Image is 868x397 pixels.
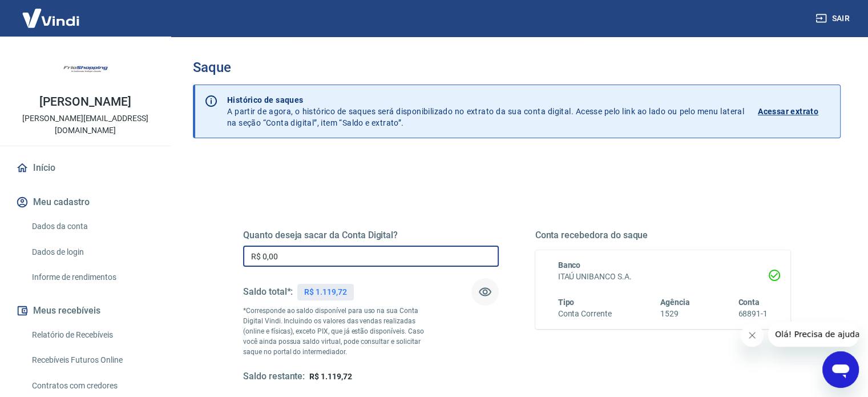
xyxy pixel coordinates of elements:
a: Acessar extrato [758,94,831,129]
img: 05b3cb34-28e8-4073-b7ee-254a923d4c8c.jpeg [63,46,108,91]
p: [PERSON_NAME][EMAIL_ADDRESS][DOMAIN_NAME] [9,113,162,137]
p: A partir de agora, o histórico de saques será disponibilizado no extrato da sua conta digital. Ac... [227,94,744,129]
h6: ITAÚ UNIBANCO S.A. [558,271,768,283]
p: Histórico de saques [227,94,744,106]
p: *Corresponde ao saldo disponível para uso na sua Conta Digital Vindi. Incluindo os valores das ve... [243,306,435,357]
a: Início [14,155,157,181]
p: [PERSON_NAME] [39,96,131,108]
h6: Conta Corrente [558,308,612,320]
iframe: Fechar mensagem [741,324,764,347]
a: Dados de login [27,240,157,264]
h3: Saque [193,59,841,75]
img: Vindi [14,1,88,35]
h5: Quanto deseja sacar da Conta Digital? [243,230,499,241]
a: Informe de rendimentos [27,266,157,289]
button: Meus recebíveis [14,298,157,323]
h6: 68891-1 [738,308,768,320]
iframe: Mensagem da empresa [768,322,859,347]
span: Tipo [558,298,575,307]
span: Banco [558,260,581,270]
h5: Conta recebedora do saque [535,230,791,241]
h6: 1529 [660,308,690,320]
span: Agência [660,298,690,307]
a: Relatório de Recebíveis [27,323,157,347]
a: Recebíveis Futuros Online [27,348,157,372]
h5: Saldo total*: [243,286,293,298]
p: Acessar extrato [758,106,818,117]
button: Sair [813,8,854,29]
span: R$ 1.119,72 [309,372,352,381]
button: Meu cadastro [14,190,157,215]
h5: Saldo restante: [243,371,305,383]
iframe: Botão para abrir a janela de mensagens [822,351,859,388]
span: Olá! Precisa de ajuda? [7,8,96,17]
p: R$ 1.119,72 [304,286,346,298]
span: Conta [738,298,760,307]
a: Dados da conta [27,215,157,238]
